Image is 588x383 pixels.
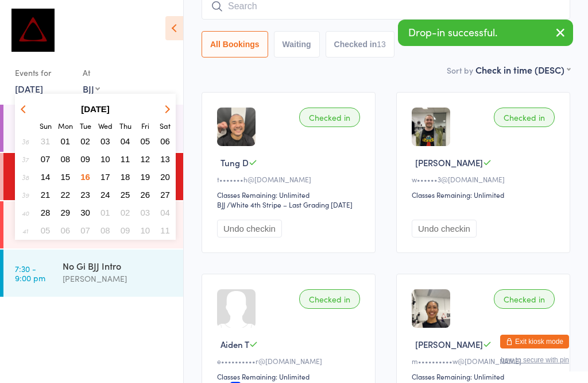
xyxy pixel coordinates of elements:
[100,136,110,146] span: 03
[415,338,483,350] span: [PERSON_NAME]
[80,121,91,131] small: Tuesday
[41,190,51,200] span: 21
[41,136,51,146] span: 31
[83,63,100,82] div: At
[412,190,558,200] div: Classes Remaining: Unlimited
[117,223,134,238] button: 09
[76,187,94,202] button: 23
[274,31,320,58] button: Waiting
[141,190,150,200] span: 26
[22,155,29,164] em: 37
[76,169,94,185] button: 16
[141,154,150,164] span: 12
[117,205,134,220] button: 02
[117,151,134,167] button: 11
[156,187,174,202] button: 27
[117,169,134,185] button: 18
[156,205,174,220] button: 04
[57,133,75,149] button: 01
[58,121,73,131] small: Monday
[137,133,154,149] button: 05
[100,172,110,182] span: 17
[141,136,150,146] span: 05
[41,172,51,182] span: 14
[80,225,90,235] span: 07
[57,151,75,167] button: 08
[41,154,51,164] span: 07
[494,108,555,127] div: Checked in
[96,187,114,202] button: 24
[447,64,473,76] label: Sort by
[141,172,150,182] span: 19
[475,63,570,76] div: Check in time (DESC)
[217,356,363,366] div: e••••••••••r@[DOMAIN_NAME]
[80,154,90,164] span: 09
[57,205,75,220] button: 29
[57,223,75,238] button: 06
[227,200,353,209] span: / White 4th Stripe – Last Grading [DATE]
[3,201,183,248] a: 6:00 -7:30 pmBJJ Gi Intro[PERSON_NAME]
[57,169,75,185] button: 15
[299,289,360,309] div: Checked in
[156,223,174,238] button: 11
[41,208,51,217] span: 28
[61,225,71,235] span: 06
[61,136,71,146] span: 01
[121,208,130,217] span: 02
[156,151,174,167] button: 13
[100,190,110,200] span: 24
[412,108,450,146] img: image1724837506.png
[137,205,154,220] button: 03
[500,335,569,348] button: Exit kiosk mode
[220,156,249,168] span: Tung D
[217,190,363,200] div: Classes Remaining: Unlimited
[412,174,558,184] div: w••••••3@[DOMAIN_NAME]
[22,137,29,146] em: 36
[141,121,149,131] small: Friday
[117,187,134,202] button: 25
[80,136,90,146] span: 02
[494,289,555,309] div: Checked in
[160,121,171,131] small: Saturday
[377,40,386,49] div: 13
[160,154,170,164] span: 13
[15,82,43,95] a: [DATE]
[412,371,558,381] div: Classes Remaining: Unlimited
[501,356,569,364] button: how to secure with pin
[15,264,45,282] time: 7:30 - 9:00 pm
[57,187,75,202] button: 22
[11,9,55,52] img: Dominance MMA Thomastown
[37,169,55,185] button: 14
[412,356,558,366] div: m••••••••••w@[DOMAIN_NAME]
[41,225,51,235] span: 05
[96,205,114,220] button: 01
[217,220,282,238] button: Undo checkin
[22,226,28,235] em: 41
[22,208,29,217] em: 40
[326,31,394,58] button: Checked in13
[63,259,173,272] div: No Gi BJJ Intro
[81,104,110,114] strong: [DATE]
[96,223,114,238] button: 08
[137,187,154,202] button: 26
[156,133,174,149] button: 06
[15,63,71,82] div: Events for
[217,174,363,184] div: t•••••••h@[DOMAIN_NAME]
[37,223,55,238] button: 05
[76,205,94,220] button: 30
[121,154,130,164] span: 11
[137,169,154,185] button: 19
[80,172,90,182] span: 16
[415,156,483,168] span: [PERSON_NAME]
[61,190,71,200] span: 22
[137,151,154,167] button: 12
[80,190,90,200] span: 23
[412,289,450,328] img: image1649928625.png
[220,338,249,350] span: Aiden T
[37,151,55,167] button: 07
[121,136,130,146] span: 04
[63,272,173,285] div: [PERSON_NAME]
[217,371,363,381] div: Classes Remaining: Unlimited
[202,31,268,58] button: All Bookings
[37,133,55,149] button: 31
